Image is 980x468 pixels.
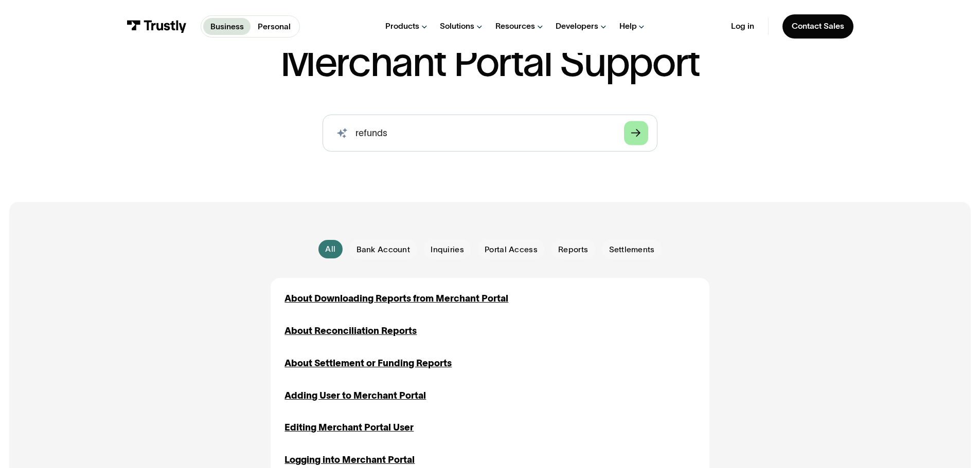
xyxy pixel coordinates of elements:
[782,14,853,39] a: Contact Sales
[792,21,844,31] div: Contact Sales
[385,21,419,31] div: Products
[258,21,291,33] p: Personal
[431,244,464,255] span: Inquiries
[556,21,598,31] div: Developers
[495,21,535,31] div: Resources
[284,453,415,467] a: Logging into Merchant Portal
[485,244,538,255] span: Portal Access
[203,18,251,35] a: Business
[440,21,474,31] div: Solutions
[558,244,588,255] span: Reports
[271,239,709,259] form: Email Form
[318,240,343,258] a: All
[284,389,426,403] a: Adding User to Merchant Portal
[323,115,657,152] form: Search
[210,21,244,33] p: Business
[251,18,297,35] a: Personal
[284,357,452,370] a: About Settlement or Funding Reports
[731,21,754,31] a: Log in
[127,20,187,33] img: Trustly Logo
[284,324,417,338] a: About Reconciliation Reports
[284,292,508,306] a: About Downloading Reports from Merchant Portal
[284,421,414,435] a: Editing Merchant Portal User
[357,244,410,255] span: Bank Account
[609,244,655,255] span: Settlements
[323,115,657,152] input: search
[619,21,637,31] div: Help
[280,42,700,82] h1: Merchant Portal Support
[325,244,335,255] div: All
